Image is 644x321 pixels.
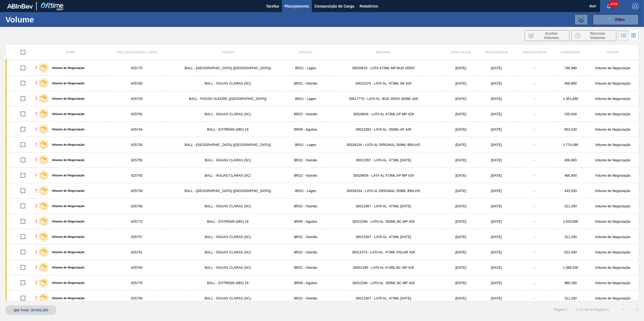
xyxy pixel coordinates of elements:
[323,260,444,275] td: 30031290 - LATA AL 473ML BC MP 429
[485,51,508,54] span: Data entrega
[554,137,587,152] td: 1.774,080
[6,137,639,152] a: !Volume de Negociação625730BALL - [GEOGRAPHIC_DATA] ([GEOGRAPHIC_DATA])BR21 - Lages30034234 - LAT...
[323,229,444,245] td: 30012367 - LATA AL. 473ML [DATE]
[49,128,85,131] label: Volume de Negociação
[515,214,554,229] td: -
[106,91,167,106] td: 625729
[289,76,323,91] td: BR22 - Viamão
[106,214,167,229] td: 625772
[478,91,515,106] td: [DATE]
[106,260,167,275] td: 625764
[49,189,85,192] label: Volume de Negociação
[444,198,478,214] td: [DATE]
[478,168,515,183] td: [DATE]
[7,4,33,9] img: TNhmsLtSVTkK8tSr43FrP2fwEKptu5GPRR3wAAAABJRU5ErkJggg==
[515,168,554,183] td: -
[36,218,37,225] div: !
[515,122,554,137] td: -
[444,152,478,168] td: [DATE]
[289,214,323,229] td: BR09 - Agudos
[314,3,354,9] span: Composição de Carga
[49,296,85,300] label: Volume de Negociação
[617,303,631,316] button: <
[574,14,588,25] button: Importar Negociações de Volume
[49,82,85,85] label: Volume de Negociação
[444,168,478,183] td: [DATE]
[167,91,288,106] td: BALL - POUSO ALEGRE ([GEOGRAPHIC_DATA])
[600,2,617,10] button: Notificações
[167,275,288,291] td: BALL - EXTREMA (MG) 24
[106,106,167,122] td: 625762
[6,152,639,168] a: !Volume de Negociação625755BALL - ÁGUAS CLARAS (SC)BR22 - Viamão30012367 - LATA AL. 473ML [DATE][...
[6,106,639,122] a: !Volume de Negociação625762BALL - ÁGUAS CLARAS (SC)BR22 - Viamão30029834 - LATA AL 473ML AP MP 42...
[587,275,638,291] td: Volume de Negociação
[478,198,515,214] td: [DATE]
[289,122,323,137] td: BR09 - Agudos
[478,60,515,76] td: [DATE]
[49,281,85,284] label: Volume de Negociação
[444,291,478,306] td: [DATE]
[106,60,167,76] td: 625770
[444,245,478,260] td: [DATE]
[629,30,639,41] div: Visão em Cards
[444,106,478,122] td: [DATE]
[323,183,444,198] td: 30034234 - LATA AL ORIGINAL 269ML BRILHO
[6,76,639,91] a: !Volume de Negociação625760BALL - ÁGUAS CLARAS (SC)BR22 - Viamão30012374 - LATA AL. 473ML SK 429[...
[451,51,471,54] span: Data coleta
[478,106,515,122] td: [DATE]
[587,183,638,198] td: Volume de Negociação
[323,137,444,152] td: 30034234 - LATA AL ORIGINAL 269ML BRILHO
[266,3,279,9] span: Tarefas
[106,152,167,168] td: 625755
[323,60,444,76] td: 30034615 - LATA 473ML MP BUD ZERO
[553,308,567,312] span: Página : 1
[323,91,444,106] td: 30017770 - LATA AL. BUD ZERO 350ML 429
[36,172,37,179] div: !
[478,275,515,291] td: [DATE]
[323,275,444,291] td: 30012346 - LATA AL. 350ML BC MP 429
[36,96,37,102] div: !
[167,198,288,214] td: BALL - ÁGUAS CLARAS (SC)
[289,91,323,106] td: BR21 - Lages
[444,183,478,198] td: [DATE]
[36,157,37,163] div: !
[376,51,391,54] span: Material
[9,308,52,312] div: Qtd Total: 30.632,250
[587,245,638,260] td: Volume de Negociação
[289,260,323,275] td: BR22 - Viamão
[587,214,638,229] td: Volume de Negociação
[587,137,638,152] td: Volume de Negociação
[587,76,638,91] td: Volume de Negociação
[444,229,478,245] td: [DATE]
[631,303,644,316] button: >
[6,275,639,291] a: !Volume de Negociação625776BALL - EXTREMA (MG) 24BR09 - Agudos30012346 - LATA AL. 350ML BC MP 429...
[106,291,167,306] td: 625758
[167,291,288,306] td: BALL - ÁGUAS CLARAS (SC)
[36,249,37,255] div: !
[289,183,323,198] td: BR21 - Lages
[289,229,323,245] td: BR22 - Viamão
[515,76,554,91] td: -
[289,137,323,152] td: BR21 - Lages
[587,229,638,245] td: Volume de Negociação
[323,76,444,91] td: 30012374 - LATA AL. 473ML SK 429
[36,203,37,209] div: !
[323,245,444,260] td: 30012373 - LATA AL. 473ML POLAR 429
[49,143,85,146] label: Volume de Negociação
[515,152,554,168] td: -
[360,3,378,9] span: Relatórios
[6,183,639,198] a: !Volume de Negociação625739BALL - [GEOGRAPHIC_DATA] ([GEOGRAPHIC_DATA])BR21 - Lages30034234 - LAT...
[49,158,85,162] label: Volume de Negociação
[515,275,554,291] td: -
[554,60,587,76] td: 746,880
[444,214,478,229] td: [DATE]
[478,76,515,91] td: [DATE]
[554,183,587,198] td: 443,520
[6,229,639,245] a: !Volume de Negociação625757BALL - ÁGUAS CLARAS (SC)BR22 - Viamão30012367 - LATA AL. 473ML [DATE][...
[576,308,609,312] span: 1 - 32 de 32 Registros
[478,260,515,275] td: [DATE]
[36,188,37,194] div: !
[167,152,288,168] td: BALL - ÁGUAS CLARAS (SC)
[289,106,323,122] td: BR22 - Viamão
[554,122,587,137] td: 653,520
